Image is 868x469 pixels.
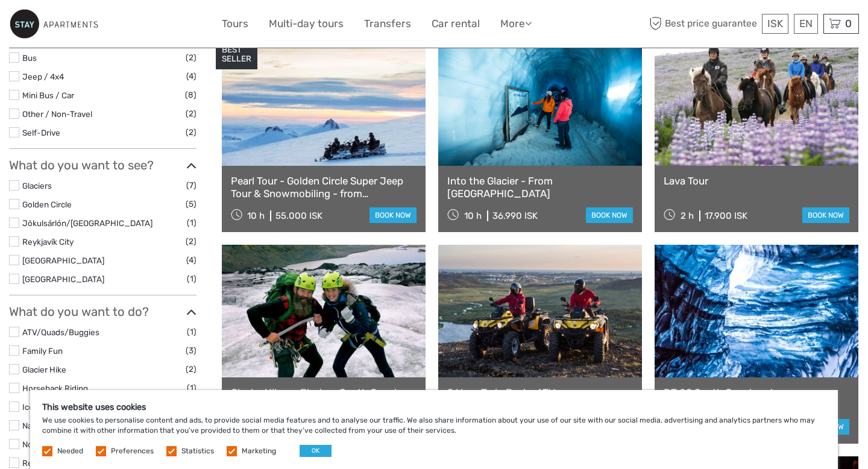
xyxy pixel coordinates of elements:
a: book now [586,207,633,223]
span: (2) [186,125,197,139]
span: 10 h [464,210,482,221]
label: Preferences [111,446,154,456]
a: Glacier Hike w. Photos, South Coast Waterfalls & [GEOGRAPHIC_DATA] [231,386,417,411]
span: (1) [187,216,197,230]
a: Car rental [432,15,480,33]
a: Reykjavík City [22,237,74,247]
label: Marketing [242,446,276,456]
a: Other / Non-Travel [22,109,92,119]
div: EN [794,14,818,34]
a: Glacier Hike [22,365,66,374]
span: 2 h [681,210,694,221]
a: 2 Hour Twin Peaks ATV [447,386,633,398]
a: Jökulsárlón/[GEOGRAPHIC_DATA] [22,218,153,228]
div: BEST SELLER [216,39,257,69]
button: OK [300,445,332,457]
a: book now [370,207,417,223]
div: 17.900 ISK [705,210,747,221]
a: DT 02 South Coast and [GEOGRAPHIC_DATA] [664,386,849,411]
a: Glaciers [22,181,52,190]
a: Relaxation/Spa [22,458,80,468]
h3: What do you want to see? [9,158,197,172]
div: We use cookies to personalise content and ads, to provide social media features and to analyse ou... [30,390,838,469]
span: (3) [186,344,197,357]
a: Tours [222,15,248,33]
a: book now [802,207,849,223]
a: Into the Glacier - From [GEOGRAPHIC_DATA] [447,175,633,200]
span: (1) [187,325,197,339]
a: Self-Drive [22,128,60,137]
h5: This website uses cookies [42,402,826,412]
span: (1) [187,381,197,395]
a: Bus [22,53,37,63]
span: (2) [186,107,197,121]
a: [GEOGRAPHIC_DATA] [22,256,104,265]
a: Ice Cave [22,402,54,412]
label: Statistics [181,446,214,456]
span: (2) [186,362,197,376]
img: 800-9c0884f7-accb-45f0-bb87-38317b02daef_logo_small.jpg [9,9,98,39]
span: (4) [186,69,197,83]
span: ISK [767,17,783,30]
a: Golden Circle [22,200,72,209]
button: Open LiveChat chat widget [139,19,153,33]
span: (5) [186,197,197,211]
a: More [500,15,532,33]
a: Horseback Riding [22,383,88,393]
span: (7) [186,178,197,192]
a: Lava Tour [664,175,849,187]
a: Multi-day tours [269,15,344,33]
a: Family Fun [22,346,63,356]
a: Jeep / 4x4 [22,72,64,81]
h3: What do you want to do? [9,304,197,319]
label: Needed [57,446,83,456]
a: Nature & Scenery [22,421,87,430]
a: Pearl Tour - Golden Circle Super Jeep Tour & Snowmobiling - from [GEOGRAPHIC_DATA] [231,175,417,200]
span: Best price guarantee [647,14,759,34]
span: 0 [843,17,854,30]
a: Transfers [364,15,411,33]
a: [GEOGRAPHIC_DATA] [22,274,104,284]
span: (8) [185,88,197,102]
span: (2) [186,51,197,65]
div: 55.000 ISK [275,210,322,221]
span: (1) [187,272,197,286]
div: 36.990 ISK [492,210,538,221]
span: (4) [186,253,197,267]
p: We're away right now. Please check back later! [17,21,136,31]
a: ATV/Quads/Buggies [22,327,99,337]
span: 10 h [247,210,265,221]
a: Mini Bus / Car [22,90,74,100]
a: Northern Lights [22,439,81,449]
span: (2) [186,234,197,248]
